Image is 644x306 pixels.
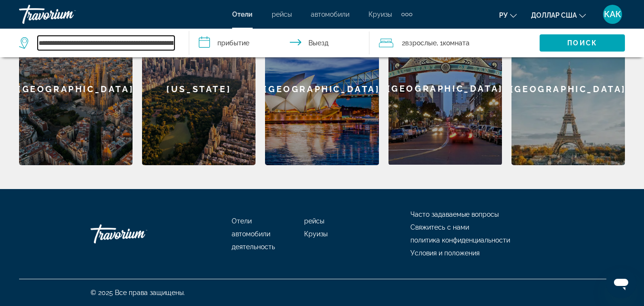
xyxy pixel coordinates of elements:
button: Поиск [540,34,625,52]
button: Дополнительные элементы навигации [401,7,412,22]
font: КАК [604,9,621,19]
a: рейсы [304,217,324,225]
font: ру [499,11,508,19]
a: [GEOGRAPHIC_DATA] [265,12,378,165]
font: Комната [443,39,470,47]
a: Круизы [304,230,327,238]
a: Часто задаваемые вопросы [410,211,499,218]
iframe: Кнопка запуска окна обмена сообщениями [606,268,636,298]
button: Меню пользователя [600,4,625,24]
a: автомобили [232,230,270,238]
font: , 1 [437,39,443,47]
a: Отели [232,217,252,225]
a: рейсы [272,11,292,18]
a: Травориум [91,220,186,248]
a: [US_STATE] [142,12,256,165]
a: деятельность [232,243,275,251]
button: Изменить валюту [531,8,586,22]
font: Взрослые [405,39,437,47]
font: Поиск [567,39,597,47]
button: Даты заезда и выезда [189,29,369,57]
a: [GEOGRAPHIC_DATA] [511,12,625,165]
a: Условия и положения [410,249,480,257]
a: Травориум [19,2,114,27]
a: Отели [232,11,253,18]
button: Путешественники: 2 взрослых, 0 детей [369,29,540,57]
font: 2 [402,39,405,47]
div: [GEOGRAPHIC_DATA] [388,12,502,165]
a: Свяжитесь с нами [410,223,469,231]
button: Изменить язык [499,8,517,22]
a: Круизы [368,11,392,18]
a: [GEOGRAPHIC_DATA] [388,12,502,165]
a: политика конфиденциальности [410,236,510,244]
font: доллар США [531,11,577,19]
font: © 2025 Все права защищены. [91,289,185,296]
a: [GEOGRAPHIC_DATA] [19,12,133,165]
a: автомобили [311,11,349,18]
